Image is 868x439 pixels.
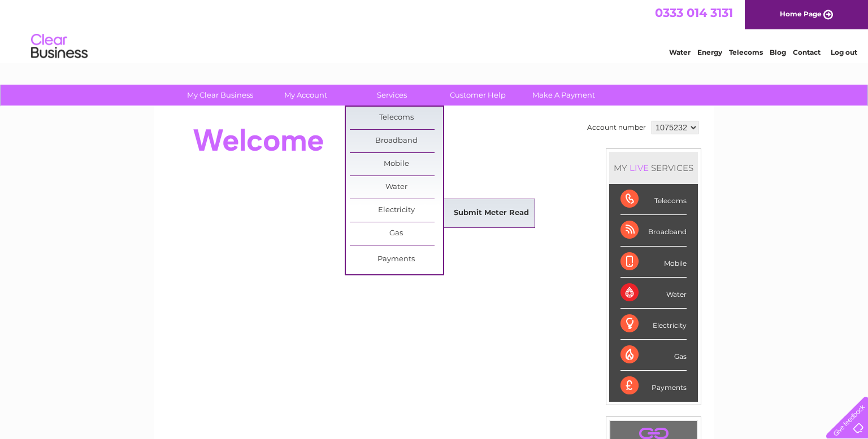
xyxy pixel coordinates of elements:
[669,48,691,56] a: Water
[793,48,821,56] a: Contact
[620,215,687,246] div: Broadband
[259,85,353,106] a: My Account
[609,152,698,184] div: MY SERVICES
[350,130,443,152] a: Broadband
[627,163,651,173] div: LIVE
[350,222,443,245] a: Gas
[173,85,267,106] a: My Clear Business
[350,199,443,222] a: Electricity
[620,278,687,309] div: Water
[584,118,649,137] td: Account number
[729,48,763,56] a: Telecoms
[831,48,857,56] a: Log out
[697,48,722,56] a: Energy
[620,247,687,278] div: Mobile
[655,6,733,20] a: 0333 014 3131
[350,176,443,199] a: Water
[770,48,786,56] a: Blog
[620,371,687,401] div: Payments
[620,184,687,215] div: Telecoms
[620,309,687,340] div: Electricity
[445,202,538,225] a: Submit Meter Read
[517,85,610,106] a: Make A Payment
[350,248,443,271] a: Payments
[168,6,702,55] div: Clear Business is a trading name of Verastar Limited (registered in [GEOGRAPHIC_DATA] No. 3667643...
[345,85,439,106] a: Services
[31,29,88,64] img: logo.png
[431,85,524,106] a: Customer Help
[350,153,443,175] a: Mobile
[350,107,443,129] a: Telecoms
[620,340,687,371] div: Gas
